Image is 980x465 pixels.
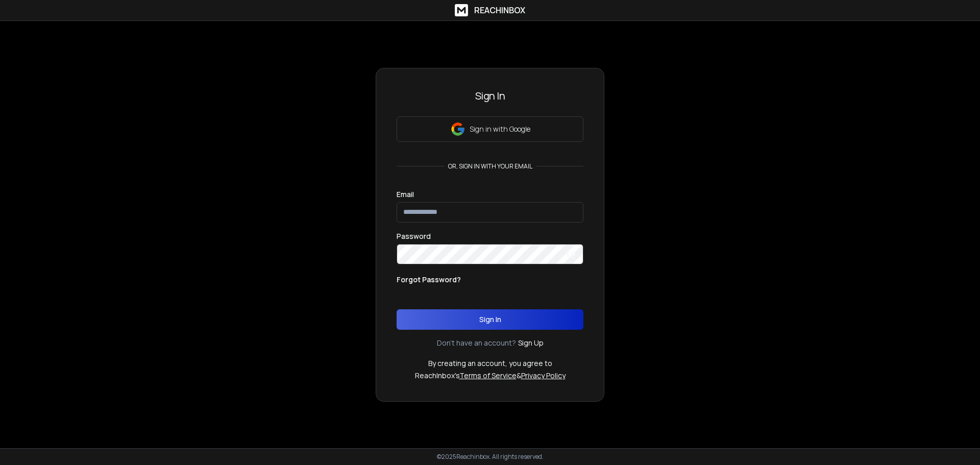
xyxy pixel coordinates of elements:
[397,191,414,198] label: Email
[437,453,544,461] p: © 2025 Reachinbox. All rights reserved.
[521,371,566,380] a: Privacy Policy
[397,275,461,285] p: Forgot Password?
[437,338,516,348] p: Don't have an account?
[474,4,525,16] h1: ReachInbox
[459,371,517,380] a: Terms of Service
[428,358,552,369] p: By creating an account, you agree to
[444,162,536,170] p: or, sign in with your email
[455,4,525,16] a: ReachInbox
[470,124,530,134] p: Sign in with Google
[415,371,566,381] p: ReachInbox's &
[397,116,583,142] button: Sign in with Google
[397,309,583,330] button: Sign In
[397,89,583,103] h3: Sign In
[518,338,544,348] a: Sign Up
[397,233,431,240] label: Password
